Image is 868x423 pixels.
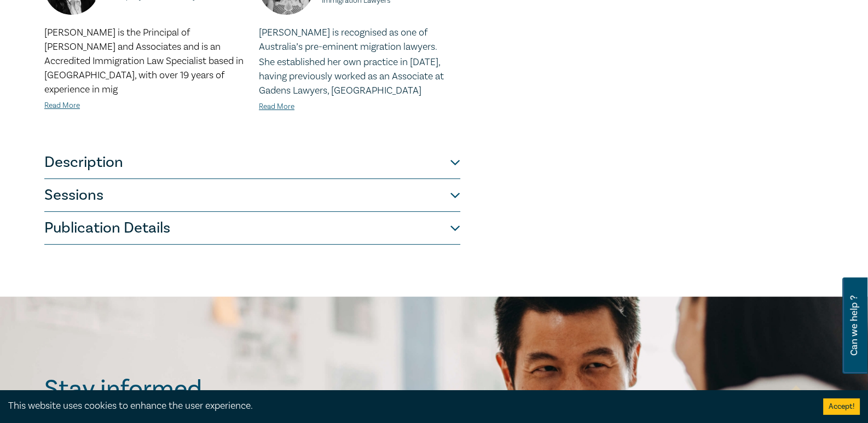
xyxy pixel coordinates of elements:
[44,212,460,245] button: Publication Details
[44,179,460,212] button: Sessions
[259,26,460,54] p: [PERSON_NAME] is recognised as one of Australia’s pre-eminent migration lawyers.
[44,146,460,179] button: Description
[8,399,807,413] div: This website uses cookies to enhance the user experience.
[849,284,859,367] span: Can we help ?
[44,26,244,96] span: [PERSON_NAME] is the Principal of [PERSON_NAME] and Associates and is an Accredited Immigration L...
[259,55,460,98] p: She established her own practice in [DATE], having previously worked as an Associate at Gadens La...
[259,102,294,112] a: Read More
[44,375,303,403] h2: Stay informed.
[823,398,860,415] button: Accept cookies
[44,101,80,111] a: Read More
